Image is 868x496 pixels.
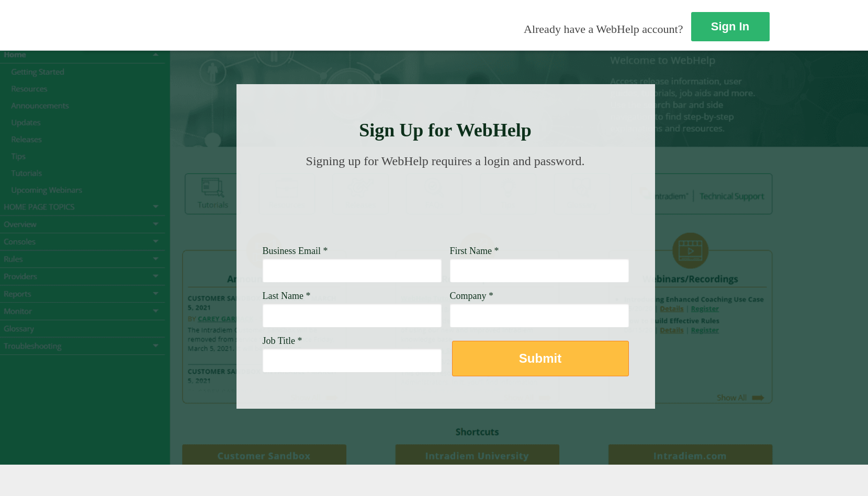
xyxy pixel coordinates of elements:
[450,246,499,256] span: First Name *
[519,351,561,365] strong: Submit
[452,341,629,376] button: Submit
[306,154,585,168] span: Signing up for WebHelp requires a login and password.
[269,179,623,231] img: Need Credentials? Sign up below. Have Credentials? Use the sign-in button.
[450,291,494,301] span: Company *
[524,22,683,36] span: Already have a WebHelp account?
[359,120,532,141] strong: Sign Up for WebHelp
[691,12,770,41] a: Sign In
[711,20,749,33] strong: Sign In
[263,336,302,346] span: Job Title *
[263,246,328,256] span: Business Email *
[263,291,311,301] span: Last Name *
